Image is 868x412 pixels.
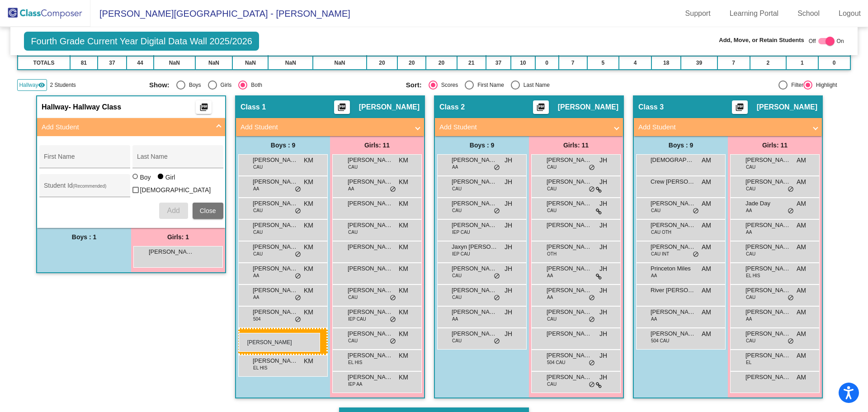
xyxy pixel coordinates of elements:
[390,316,396,323] span: do_not_disturb_alt
[547,351,592,360] span: [PERSON_NAME]
[797,242,806,252] span: AM
[304,221,313,230] span: KM
[253,264,298,273] span: [PERSON_NAME]
[253,199,298,208] span: [PERSON_NAME]
[200,207,216,214] span: Close
[236,118,424,136] mat-expansion-panel-header: Add Student
[390,186,396,193] span: do_not_disturb_alt
[253,242,298,251] span: [PERSON_NAME] [PERSON_NAME]
[702,221,711,230] span: AM
[452,242,497,251] span: Jaxyn [PERSON_NAME]
[547,272,553,279] span: AA
[797,264,806,274] span: AM
[651,207,660,214] span: CAU
[678,6,718,21] a: Support
[253,251,263,257] span: CAU
[131,228,225,246] div: Girls: 1
[253,308,298,317] span: [PERSON_NAME]
[547,242,592,251] span: [PERSON_NAME]
[505,156,512,165] span: JH
[757,103,817,112] span: [PERSON_NAME]
[746,251,755,257] span: CAU
[809,37,816,45] span: Off
[505,242,512,252] span: JH
[42,103,69,112] span: Hallway
[304,177,313,187] span: KM
[348,156,393,165] span: [PERSON_NAME]
[241,122,409,133] mat-panel-title: Add Student
[494,294,500,302] span: do_not_disturb_alt
[702,286,711,295] span: AM
[786,56,818,70] td: 1
[399,308,408,317] span: KM
[367,56,397,70] td: 20
[797,308,806,317] span: AM
[651,316,657,322] span: AA
[247,81,262,89] div: Both
[651,199,696,208] span: [PERSON_NAME]
[547,329,592,338] span: [PERSON_NAME]
[638,103,664,112] span: Class 3
[98,56,127,70] td: 37
[241,103,266,112] span: Class 1
[559,56,587,70] td: 7
[195,56,233,70] td: NaN
[452,229,470,236] span: IEP CAU
[734,103,745,115] mat-icon: picture_as_pdf
[253,229,263,236] span: CAU
[348,329,393,338] span: [PERSON_NAME]
[547,294,553,301] span: AA
[348,185,354,192] span: AA
[18,56,70,70] td: TOTALS
[140,185,211,195] span: [DEMOGRAPHIC_DATA]
[348,286,393,295] span: [PERSON_NAME]
[90,6,350,21] span: [PERSON_NAME][GEOGRAPHIC_DATA] - [PERSON_NAME]
[348,351,393,360] span: [PERSON_NAME] (EL)
[452,185,462,192] span: CAU
[24,32,259,51] span: Fourth Grade Current Year Digital Data Wall 2025/2026
[719,36,804,45] span: Add, Move, or Retain Students
[253,294,259,301] span: AA
[547,308,592,317] span: [PERSON_NAME]
[348,221,393,230] span: [PERSON_NAME]
[505,221,512,230] span: JH
[37,118,225,136] mat-expansion-panel-header: Add Student
[70,56,98,70] td: 81
[198,103,209,115] mat-icon: picture_as_pdf
[745,308,791,317] span: [PERSON_NAME]
[295,273,301,280] span: do_not_disturb_alt
[746,294,755,301] span: CAU
[745,286,791,295] span: [PERSON_NAME] [PERSON_NAME]
[818,56,850,70] td: 0
[589,360,595,367] span: do_not_disturb_alt
[217,81,232,89] div: Girls
[505,286,512,295] span: JH
[304,199,313,208] span: KM
[457,56,486,70] td: 21
[797,286,806,295] span: AM
[651,272,657,279] span: AA
[702,199,711,208] span: AM
[788,338,794,345] span: do_not_disturb_alt
[137,156,218,164] input: Last Name
[438,81,458,89] div: Scores
[717,56,750,70] td: 7
[651,251,669,257] span: CAU INT
[399,373,408,382] span: KM
[304,242,313,252] span: KM
[533,100,549,114] button: Print Students Details
[745,199,791,208] span: Jade Day
[348,308,393,317] span: [PERSON_NAME]
[746,316,752,322] span: AA
[149,81,170,89] span: Show:
[253,221,298,230] span: [PERSON_NAME]
[253,156,298,165] span: [PERSON_NAME] [PERSON_NAME]
[452,308,497,317] span: [PERSON_NAME]
[750,56,787,70] td: 2
[505,199,512,208] span: JH
[348,337,358,344] span: CAU
[452,164,458,170] span: AA
[702,242,711,252] span: AM
[547,221,592,230] span: [PERSON_NAME]
[589,294,595,302] span: do_not_disturb_alt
